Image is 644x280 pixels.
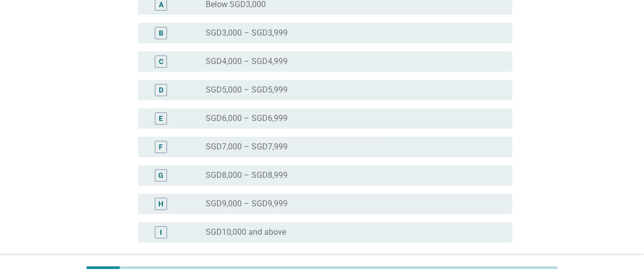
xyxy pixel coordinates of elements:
div: B [159,27,163,38]
label: SGD4,000 – SGD4,999 [206,56,288,67]
div: D [159,84,163,95]
div: E [159,113,163,123]
div: C [159,56,163,67]
div: H [158,198,163,209]
label: SGD9,000 – SGD9,999 [206,199,288,209]
label: SGD7,000 – SGD7,999 [206,142,288,152]
label: SGD3,000 – SGD3,999 [206,28,288,38]
label: SGD6,000 – SGD6,999 [206,113,288,123]
div: I [160,227,162,237]
label: SGD5,000 – SGD5,999 [206,85,288,95]
label: SGD8,000 – SGD8,999 [206,170,288,180]
label: SGD10,000 and above [206,227,286,237]
div: F [159,141,163,152]
div: G [158,170,163,180]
